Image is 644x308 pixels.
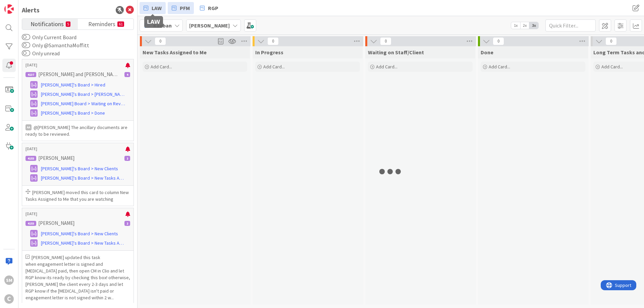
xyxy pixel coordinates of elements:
[25,100,130,108] a: [PERSON_NAME] Board > Waiting on Review/Action
[14,1,31,9] span: Support
[38,71,120,77] p: [PERSON_NAME] and [PERSON_NAME] - 01001 - Estate Planning (hired [DATE])
[41,240,125,247] span: [PERSON_NAME]'s Board > New Tasks Assigned to Me
[605,37,617,45] span: 0
[25,230,130,238] a: [PERSON_NAME]'s Board > New Clients
[22,49,60,57] label: Only unread
[140,2,166,14] a: LAW
[41,230,118,237] span: [PERSON_NAME]'s Board > New Clients
[143,49,207,56] span: New Tasks Assigned to Me
[25,63,125,67] p: [DATE]
[493,37,504,45] span: 0
[4,275,14,285] div: SM
[88,19,115,28] span: Reminders
[22,5,40,15] div: Alerts
[168,2,194,14] a: PFM
[4,294,14,304] div: C
[25,146,125,151] p: [DATE]
[22,50,30,57] button: Only unread
[25,156,36,161] div: 4153
[117,21,124,27] small: 61
[368,49,424,56] span: Waiting on Staff/Client
[25,189,130,202] p: [PERSON_NAME] moved this card to column New Tasks Assigned to Me that you are watching
[38,155,74,161] p: [PERSON_NAME]
[152,4,162,12] span: LAW
[196,2,222,14] a: RGP
[25,254,130,261] p: [PERSON_NAME] updated this task
[155,37,166,45] span: 0
[25,81,130,89] a: [PERSON_NAME]'s Board > Hired
[41,100,125,107] span: [PERSON_NAME] Board > Waiting on Review/Action
[22,33,76,41] label: Only Current Board
[22,41,89,49] label: Only @SamanthaMoffitt
[66,21,70,27] small: 5
[151,64,172,70] span: Add Card...
[25,72,36,77] div: 4137
[25,221,36,226] div: 4153
[180,4,190,12] span: PFM
[41,81,105,88] span: [PERSON_NAME]'s Board > Hired
[255,49,283,56] span: In Progress
[31,19,64,28] span: Notifications
[481,49,493,56] span: Done
[601,64,623,70] span: Add Card...
[124,221,130,226] div: 2
[124,72,130,77] div: 4
[520,22,529,29] span: 2x
[545,19,596,32] input: Quick Filter...
[25,165,130,173] a: [PERSON_NAME]'s Board > New Clients
[208,4,218,12] span: RGP
[489,64,510,70] span: Add Card...
[511,22,520,29] span: 1x
[189,22,230,29] b: [PERSON_NAME]
[25,124,32,130] div: AA
[267,37,279,45] span: 0
[41,91,125,98] span: [PERSON_NAME]'s Board > [PERSON_NAME] Projects
[25,90,130,98] a: [PERSON_NAME]'s Board > [PERSON_NAME] Projects
[41,175,125,182] span: [PERSON_NAME]'s Board > New Tasks Assigned to Me
[124,156,130,161] div: 2
[25,174,130,182] a: [PERSON_NAME]'s Board > New Tasks Assigned to Me
[25,109,130,117] a: [PERSON_NAME]'s Board > Done
[25,211,125,216] p: [DATE]
[41,165,118,172] span: [PERSON_NAME]'s Board > New Clients
[263,64,285,70] span: Add Card...
[529,22,538,29] span: 3x
[22,42,30,49] button: Only @SamanthaMoffitt
[22,34,30,41] button: Only Current Board
[376,64,397,70] span: Add Card...
[25,124,130,137] p: @[PERSON_NAME]﻿ The ancillary documents are ready to be reviewed.
[4,4,14,14] img: Visit kanbanzone.com
[38,220,74,226] p: [PERSON_NAME]
[380,37,391,45] span: 0
[25,239,130,247] a: [PERSON_NAME]'s Board > New Tasks Assigned to Me
[147,19,160,25] h5: LAW
[41,110,105,117] span: [PERSON_NAME]'s Board > Done
[25,261,130,301] p: when engagement letter is signed and [MEDICAL_DATA] paid, then open CM in Clio and let RGP know i...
